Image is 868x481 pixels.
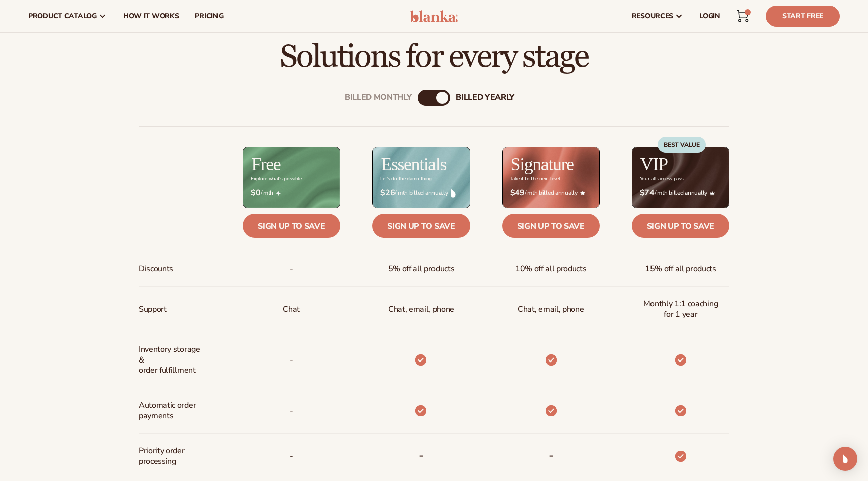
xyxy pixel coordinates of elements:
[451,188,456,197] img: drop.png
[640,155,668,173] h2: VIP
[549,447,554,463] b: -
[766,6,840,27] a: Start Free
[580,191,585,195] img: Star_6.png
[515,260,587,278] span: 10% off all products
[290,447,293,466] span: -
[410,10,458,22] img: logo
[283,300,300,319] p: Chat
[251,188,260,198] strong: $0
[139,396,205,425] span: Automatic order payments
[139,300,167,319] span: Support
[510,188,525,198] strong: $49
[243,147,340,208] img: free_bg.png
[658,137,706,153] div: BEST VALUE
[195,12,223,20] span: pricing
[290,402,293,420] span: -
[511,155,574,173] h2: Signature
[833,447,857,471] div: Open Intercom Messenger
[139,442,205,471] span: Priority order processing
[640,188,721,198] span: / mth billed annually
[251,188,332,198] span: / mth
[290,351,293,370] p: -
[243,214,340,238] a: Sign up to save
[710,191,715,196] img: Crown_2d87c031-1b5a-4345-8312-a4356ddcde98.png
[345,93,412,102] div: Billed Monthly
[502,214,600,238] a: Sign up to save
[503,147,599,208] img: Signature_BG_eeb718c8-65ac-49e3-a4e5-327c6aa73146.jpg
[510,176,561,182] div: Take it to the next level.
[380,176,432,182] div: Let’s do the damn thing.
[632,12,673,20] span: resources
[123,12,179,20] span: How It Works
[373,147,469,208] img: Essentials_BG_9050f826-5aa9-47d9-a362-757b82c62641.jpg
[632,147,729,208] img: VIP_BG_199964bd-3653-43bc-8a67-789d2d7717b9.jpg
[645,260,716,278] span: 15% off all products
[276,191,281,196] img: Free_Icon_bb6e7c7e-73f8-44bd-8ed0-223ea0fc522e.png
[640,188,655,198] strong: $74
[640,176,684,182] div: Your all-access pass.
[419,447,424,463] b: -
[290,260,293,278] span: -
[510,188,592,198] span: / mth billed annually
[388,300,454,319] p: Chat, email, phone
[388,260,455,278] span: 5% off all products
[632,214,729,238] a: Sign up to save
[456,93,514,102] div: billed Yearly
[380,188,462,198] span: / mth billed annually
[640,295,721,324] span: Monthly 1:1 coaching for 1 year
[251,176,302,182] div: Explore what's possible.
[372,214,470,238] a: Sign up to save
[139,260,173,278] span: Discounts
[139,340,205,380] span: Inventory storage & order fulfillment
[28,40,840,74] h2: Solutions for every stage
[380,188,395,198] strong: $26
[381,155,446,173] h2: Essentials
[747,9,748,15] span: 1
[518,300,584,319] span: Chat, email, phone
[251,155,280,173] h2: Free
[699,12,720,20] span: LOGIN
[28,12,97,20] span: product catalog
